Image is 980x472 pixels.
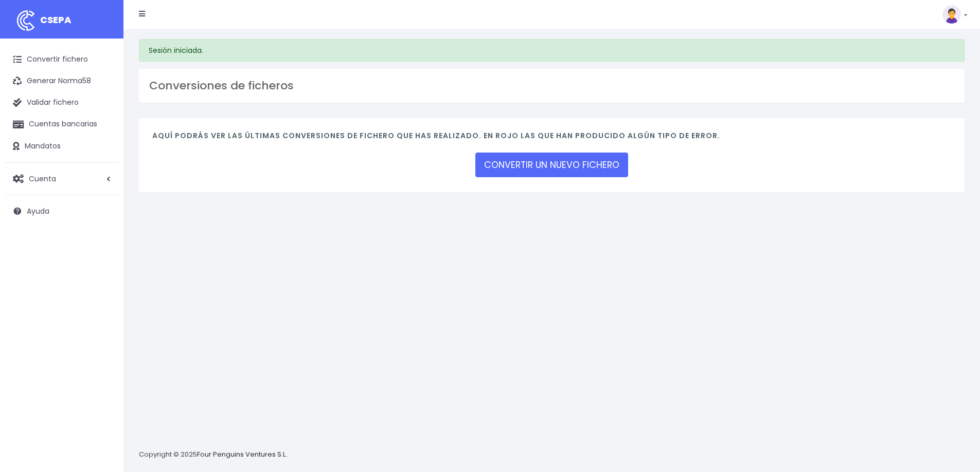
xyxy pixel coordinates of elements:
div: Sesión iniciada. [139,39,965,62]
p: Copyright © 2025 . [139,449,289,460]
a: CONVERTIR UN NUEVO FICHERO [475,153,628,177]
a: Ayuda [5,200,118,222]
a: Convertir fichero [5,49,118,70]
a: Mandatos [5,136,118,157]
a: Four Penguins Ventures S.L. [197,449,287,459]
span: Cuenta [29,173,56,183]
a: Generar Norma58 [5,70,118,92]
span: CSEPA [40,13,72,26]
a: Cuentas bancarias [5,114,118,135]
a: Validar fichero [5,92,118,114]
img: logo [13,8,39,33]
h3: Conversiones de ficheros [149,79,954,92]
h4: Aquí podrás ver las últimas conversiones de fichero que has realizado. En rojo las que han produc... [152,131,951,145]
a: Cuenta [5,168,118,190]
span: Ayuda [27,206,49,216]
img: profile [942,5,961,24]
